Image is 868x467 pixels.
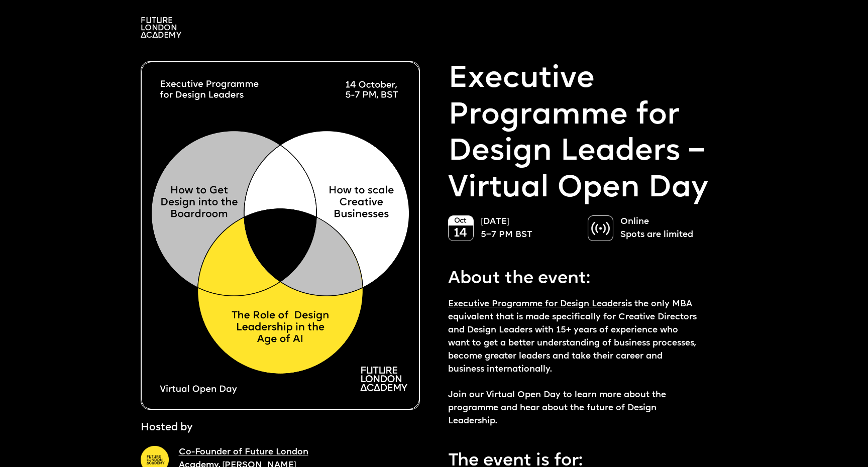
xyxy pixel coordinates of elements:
[141,420,193,435] p: Hosted by
[620,215,717,242] p: Online Spots are limited
[448,261,699,292] p: About the event:
[481,215,578,242] p: [DATE] 5–7 PM BST
[141,17,181,38] img: A logo saying in 3 lines: Future London Academy
[448,300,625,308] a: Executive Programme for Design Leaders
[448,61,727,207] p: Executive Programme for Design Leaders – Virtual Open Day
[448,298,699,428] p: is the only MBA equivalent that is made specifically for Creative Directors and Design Leaders wi...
